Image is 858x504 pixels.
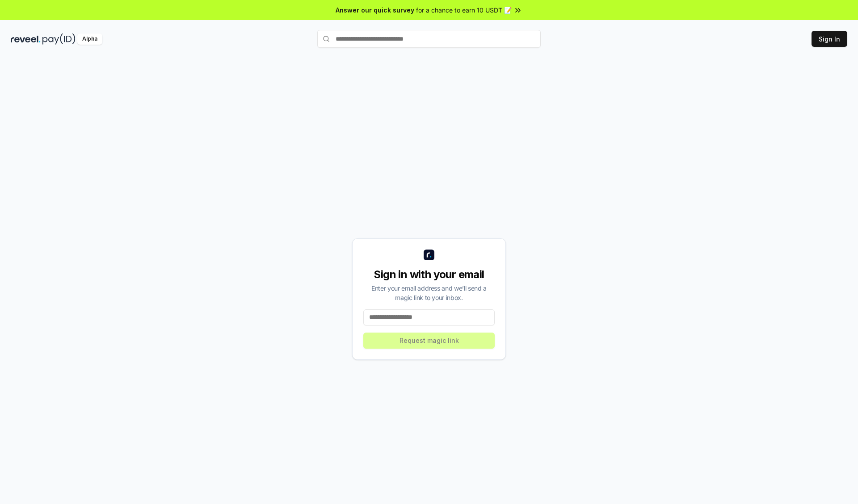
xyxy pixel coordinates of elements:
button: Sign In [812,31,847,47]
img: logo_small [424,250,434,260]
span: Answer our quick survey [336,5,414,15]
div: Sign in with your email [363,267,495,282]
div: Alpha [77,33,102,45]
span: for a chance to earn 10 USDT 📝 [416,5,512,15]
img: pay_id [42,33,76,45]
img: reveel_dark [11,33,41,45]
div: Enter your email address and we’ll send a magic link to your inbox. [363,283,495,302]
